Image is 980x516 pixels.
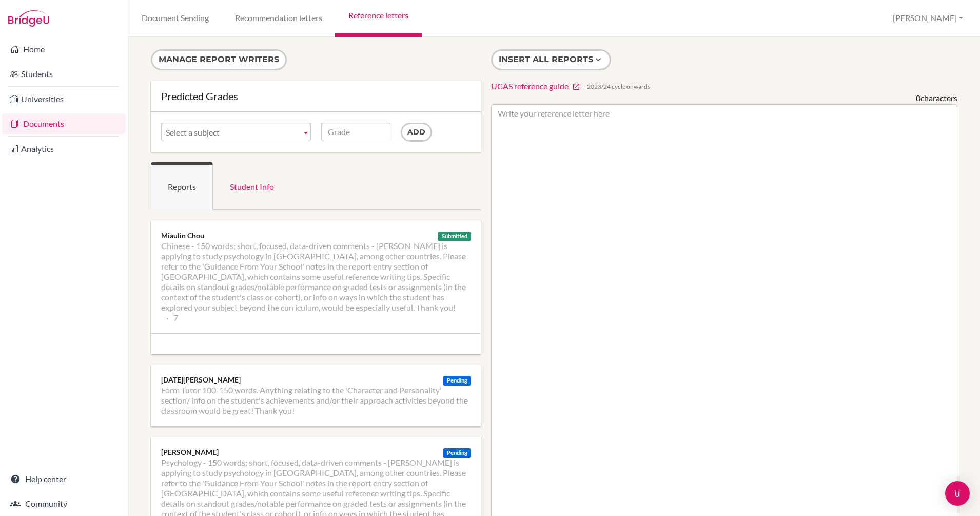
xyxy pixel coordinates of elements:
[2,469,126,489] a: Help center
[161,241,471,313] li: Chinese - 150 words; short, focused, data-driven comments - [PERSON_NAME] is applying to study ps...
[161,231,471,241] div: Miaulin Chou
[443,448,471,458] div: Pending
[161,375,471,385] div: [DATE][PERSON_NAME]
[2,64,126,84] a: Students
[582,82,650,91] span: − 2023/24 cycle onwards
[166,123,297,142] span: Select a subject
[438,232,471,241] div: Submitted
[401,123,432,142] input: Add
[491,49,611,70] button: Insert all reports
[151,49,287,70] button: Manage report writers
[443,376,471,386] div: Pending
[2,89,126,109] a: Universities
[161,385,471,416] li: Form Tutor 100-150 words. Anything relating to the 'Character and Personality' section/ info on t...
[945,481,970,506] div: Open Intercom Messenger
[161,91,471,101] div: Predicted Grades
[166,313,178,323] li: 7
[8,10,49,27] img: Bridge-U
[2,39,126,60] a: Home
[161,447,471,457] div: [PERSON_NAME]
[491,81,569,91] span: UCAS reference guide
[2,113,126,134] a: Documents
[213,162,291,210] a: Student Info
[2,139,126,159] a: Analytics
[888,9,968,28] button: [PERSON_NAME]
[491,81,580,92] a: UCAS reference guide
[916,93,920,103] span: 0
[321,123,391,141] input: Grade
[2,493,126,514] a: Community
[151,162,213,210] a: Reports
[916,92,957,104] div: characters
